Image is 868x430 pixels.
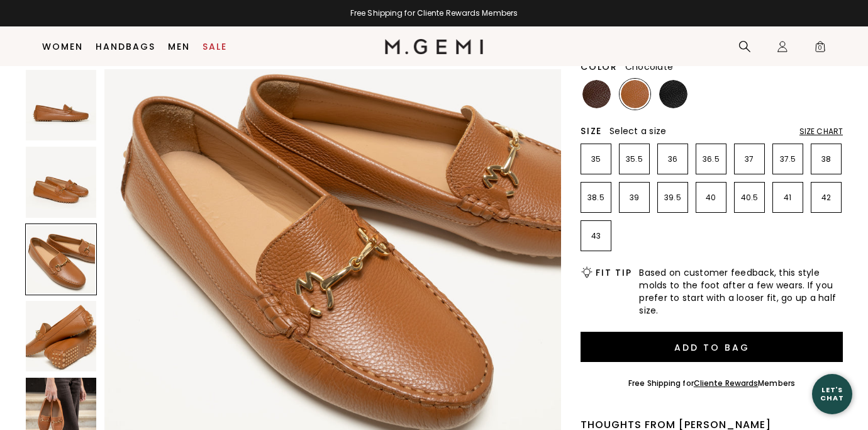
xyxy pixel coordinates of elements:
[26,70,96,140] img: The Pastoso Signature
[203,42,227,52] a: Sale
[658,154,687,164] p: 36
[658,193,687,203] p: 39.5
[168,42,190,52] a: Men
[811,154,841,164] p: 38
[696,154,726,164] p: 36.5
[26,147,96,217] img: The Pastoso Signature
[628,378,795,388] div: Free Shipping for Members
[639,266,843,317] span: Based on customer feedback, this style molds to the foot after a few wears. If you prefer to star...
[735,193,764,203] p: 40.5
[96,42,155,52] a: Handbags
[773,193,803,203] p: 41
[596,268,632,278] h2: Fit Tip
[696,193,726,203] p: 40
[735,154,764,164] p: 37
[621,80,649,108] img: Tan
[659,80,687,108] img: Black
[620,193,649,203] p: 39
[26,301,96,371] img: The Pastoso Signature
[814,43,826,55] span: 0
[609,125,666,137] span: Select a size
[581,332,843,362] button: Add to Bag
[694,378,759,388] a: Cliente Rewards
[773,154,803,164] p: 37.5
[385,39,484,54] img: M.Gemi
[581,154,611,164] p: 35
[811,193,841,203] p: 42
[581,193,611,203] p: 38.5
[581,231,611,241] p: 43
[812,386,852,402] div: Let's Chat
[625,60,673,73] span: Chocolate
[581,62,618,72] h2: Color
[799,127,843,137] div: Size Chart
[582,80,611,108] img: Chocolate
[581,126,602,136] h2: Size
[42,42,83,52] a: Women
[620,154,649,164] p: 35.5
